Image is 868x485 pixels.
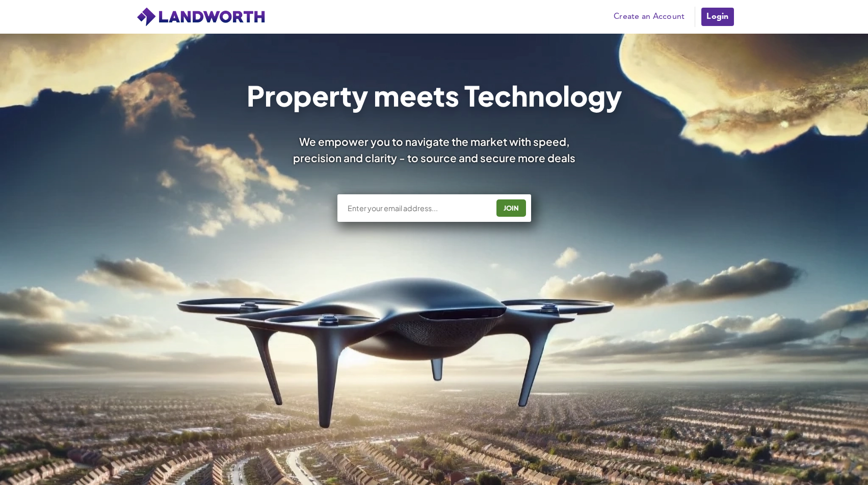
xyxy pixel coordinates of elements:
div: We empower you to navigate the market with speed, precision and clarity - to source and secure mo... [279,134,589,165]
a: Create an Account [609,9,690,24]
input: Enter your email address... [347,203,489,213]
h1: Property meets Technology [246,82,622,109]
div: JOIN [499,200,523,216]
a: Login [700,7,734,27]
button: JOIN [496,199,526,217]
